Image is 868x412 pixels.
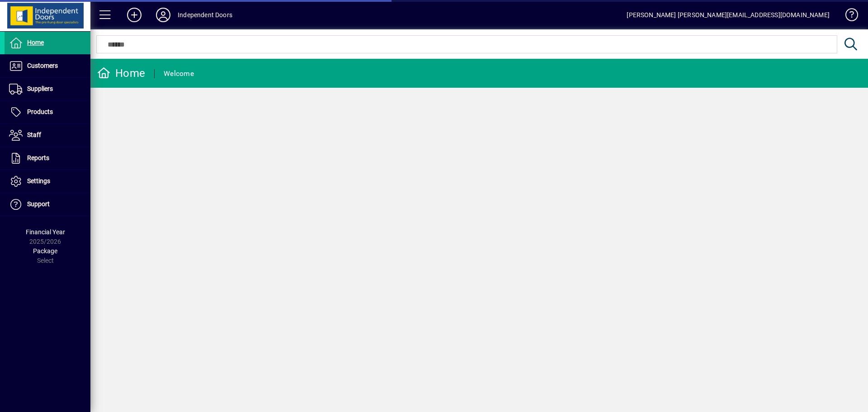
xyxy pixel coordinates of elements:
[149,7,178,23] button: Profile
[5,124,90,147] a: Staff
[27,154,49,161] span: Reports
[5,101,90,123] a: Products
[120,7,149,23] button: Add
[164,66,194,81] div: Welcome
[27,131,41,138] span: Staff
[5,170,90,193] a: Settings
[33,247,57,255] span: Package
[27,62,58,69] span: Customers
[26,228,65,236] span: Financial Year
[178,8,232,22] div: Independent Doors
[839,2,857,31] a: Knowledge Base
[97,66,145,81] div: Home
[27,39,44,46] span: Home
[5,55,90,77] a: Customers
[27,177,50,185] span: Settings
[27,85,53,92] span: Suppliers
[5,147,90,170] a: Reports
[27,200,50,208] span: Support
[27,108,53,115] span: Products
[5,78,90,100] a: Suppliers
[5,193,90,216] a: Support
[627,8,830,22] div: [PERSON_NAME] [PERSON_NAME][EMAIL_ADDRESS][DOMAIN_NAME]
